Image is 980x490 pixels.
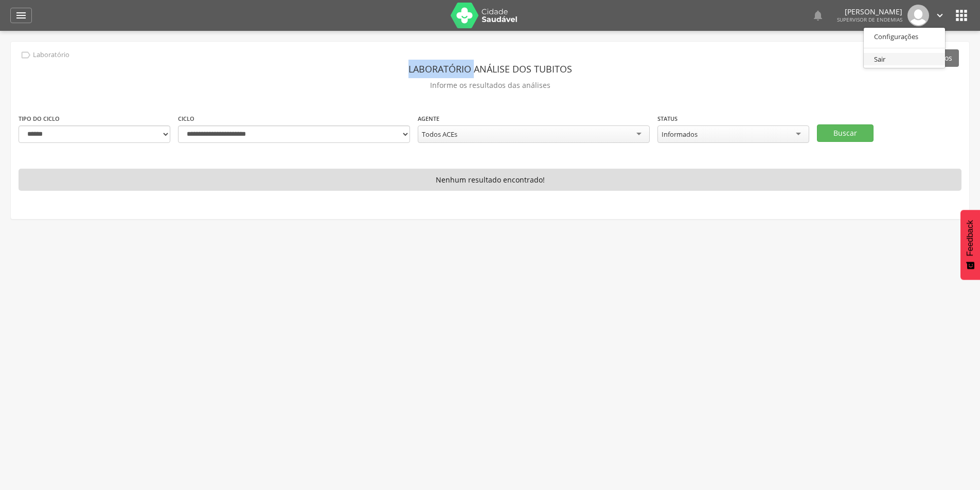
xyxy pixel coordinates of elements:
span: Supervisor de Endemias [837,16,902,23]
a:  [812,5,824,26]
i:  [15,9,27,22]
a: Sair [864,53,945,66]
a:  [10,8,32,23]
label: Status [657,115,678,123]
p: Laboratório [33,51,69,59]
button: Buscar [817,124,874,142]
label: Ciclo [178,115,194,123]
a:  [934,5,946,26]
label: Agente [418,115,439,123]
a: Configurações [864,30,945,43]
i:  [812,9,824,22]
button: Feedback - Mostrar pesquisa [960,210,980,280]
i:  [934,10,946,21]
span: Feedback [966,220,975,256]
p: [PERSON_NAME] [837,8,902,15]
i:  [953,7,970,24]
div: Informados [662,130,698,139]
header: Laboratório análise dos tubitos [19,60,961,78]
p: Nenhum resultado encontrado! [19,169,961,191]
p: Informe os resultados das análises [19,78,961,93]
i:  [20,49,31,61]
label: Tipo do ciclo [19,115,60,123]
div: Todos ACEs [422,130,457,139]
